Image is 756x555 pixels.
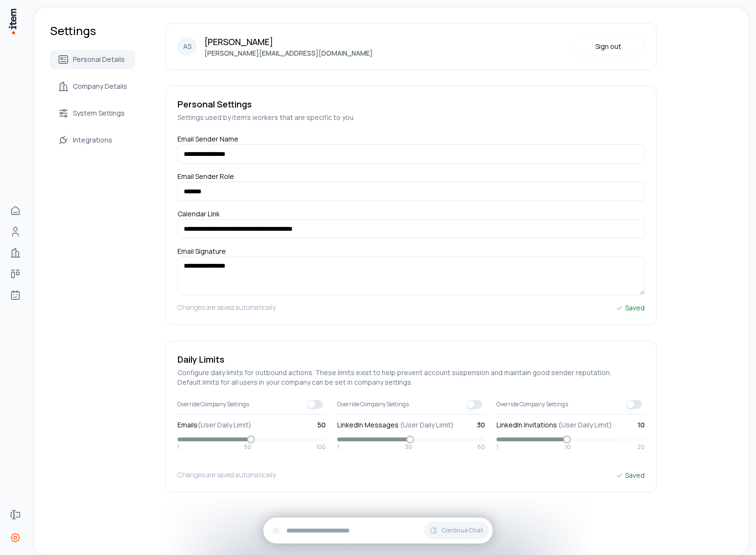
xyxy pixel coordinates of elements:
[337,401,409,408] span: Override Company Settings
[73,55,125,64] span: Personal Details
[177,134,238,147] label: Email Sender Name
[558,420,612,429] span: (User Daily Limit)
[316,443,326,451] span: 100
[638,420,645,430] span: 10
[6,528,25,547] a: Settings
[73,108,125,118] span: System Settings
[477,420,485,430] span: 30
[50,77,135,96] a: Company Details
[6,285,25,305] a: Agents
[50,50,135,69] a: Personal Details
[477,443,485,451] span: 60
[615,303,645,313] div: Saved
[405,443,412,451] span: 30
[615,470,645,481] div: Saved
[50,23,135,38] h1: Settings
[263,518,493,543] div: Continue Chat
[424,521,489,540] button: Continue Chat
[337,420,454,430] label: LinkedIn Messages
[177,209,220,222] label: Calendar Link
[177,368,645,387] h5: Configure daily limits for outbound actions. These limits exist to help prevent account suspensio...
[204,35,373,48] p: [PERSON_NAME]
[198,420,251,429] span: (User Daily Limit)
[565,443,571,451] span: 10
[50,104,135,123] a: System Settings
[441,527,483,534] span: Continue Chat
[6,222,25,241] a: People
[50,130,135,150] a: Integrations
[400,420,454,429] span: (User Daily Limit)
[73,82,127,91] span: Company Details
[204,48,373,58] p: [PERSON_NAME][EMAIL_ADDRESS][DOMAIN_NAME]
[177,113,645,122] h5: Settings used by item's workers that are specific to you.
[177,353,645,366] h5: Daily Limits
[177,37,197,56] div: AS
[318,420,326,430] span: 50
[496,401,568,408] span: Override Company Settings
[496,443,498,451] span: 1
[6,243,25,262] a: Companies
[572,37,645,56] button: Sign out
[6,505,25,524] a: Forms
[337,443,339,451] span: 1
[6,264,25,283] a: Deals
[73,135,112,145] span: Integrations
[177,97,645,111] h5: Personal Settings
[177,303,276,313] h5: Changes are saved automatically
[496,420,612,430] label: LinkedIn Invitations
[177,247,226,260] label: Email Signature
[177,172,234,185] label: Email Sender Role
[177,401,249,408] span: Override Company Settings
[638,443,645,451] span: 20
[6,201,25,220] a: Home
[177,420,251,430] label: Emails
[177,443,179,451] span: 1
[177,470,276,481] h5: Changes are saved automatically
[244,443,251,451] span: 50
[8,8,17,35] img: Item Brain Logo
